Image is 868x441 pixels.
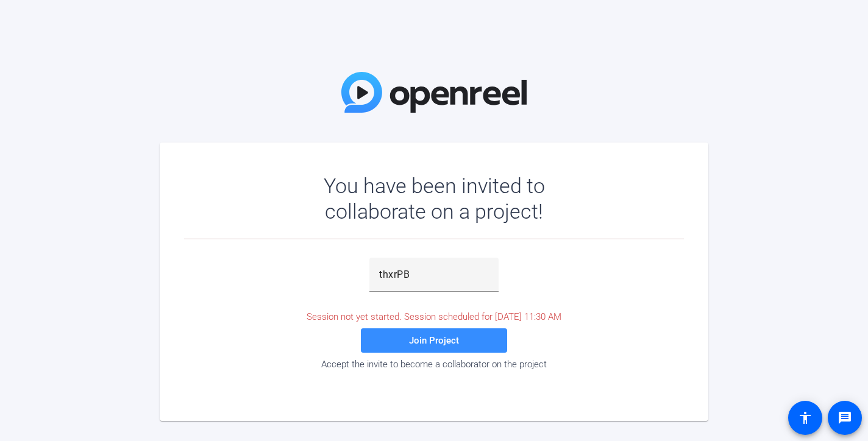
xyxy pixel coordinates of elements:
[184,359,684,370] div: Accept the invite to become a collaborator on the project
[409,335,459,346] span: Join Project
[798,411,813,425] mat-icon: accessibility
[184,311,684,322] div: Session not yet started. Session scheduled for [DATE] 11:30 AM
[838,411,852,425] mat-icon: message
[288,173,580,224] div: You have been invited to collaborate on a project!
[379,267,489,282] input: Password
[341,72,527,113] img: OpenReel Logo
[361,328,507,353] button: Join Project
